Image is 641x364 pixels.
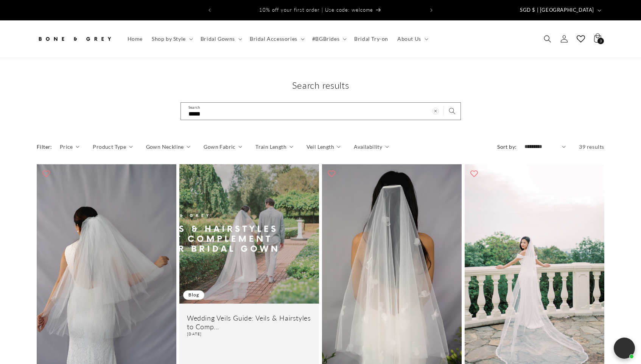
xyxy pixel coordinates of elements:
[39,166,54,181] button: Add to wishlist
[204,143,235,151] span: Gown Fabric
[196,31,245,47] summary: Bridal Gowns
[123,31,147,47] a: Home
[128,35,143,42] span: Home
[37,31,112,47] img: Bone and Grey Bridal
[600,38,602,44] span: 3
[93,143,132,151] summary: Product Type (0 selected)
[306,143,334,151] span: Veil Length
[444,103,461,119] button: Search
[312,35,339,42] span: #BGBrides
[397,35,421,42] span: About Us
[308,31,350,47] summary: #BGBrides
[497,143,517,150] label: Sort by:
[60,143,80,151] summary: Price
[614,338,635,359] button: Open chatbox
[255,143,293,151] summary: Train Length (0 selected)
[255,143,286,151] span: Train Length
[427,103,444,119] button: Clear search term
[37,79,604,91] h1: Search results
[146,143,191,151] summary: Gown Neckline (0 selected)
[324,166,339,181] button: Add to wishlist
[579,143,604,150] span: 39 results
[152,35,186,42] span: Shop by Style
[201,3,218,17] button: Previous announcement
[520,6,594,14] span: SGD $ | [GEOGRAPHIC_DATA]
[37,143,52,151] h2: Filter:
[93,143,126,151] span: Product Type
[250,35,297,42] span: Bridal Accessories
[306,143,341,151] summary: Veil Length (0 selected)
[60,143,73,151] span: Price
[259,7,373,13] span: 10% off your first order | Use code: welcome
[515,3,604,17] button: SGD $ | [GEOGRAPHIC_DATA]
[350,31,393,47] a: Bridal Try-on
[354,143,389,151] summary: Availability (0 selected)
[423,3,440,17] button: Next announcement
[467,166,482,181] button: Add to wishlist
[187,314,311,332] a: Wedding Veils Guide: Veils & Hairstyles to Comp...
[146,143,184,151] span: Gown Neckline
[204,143,242,151] summary: Gown Fabric (0 selected)
[354,35,388,42] span: Bridal Try-on
[354,143,382,151] span: Availability
[393,31,431,47] summary: About Us
[245,31,308,47] summary: Bridal Accessories
[147,31,196,47] summary: Shop by Style
[201,35,235,42] span: Bridal Gowns
[539,31,556,47] summary: Search
[34,28,115,50] a: Bone and Grey Bridal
